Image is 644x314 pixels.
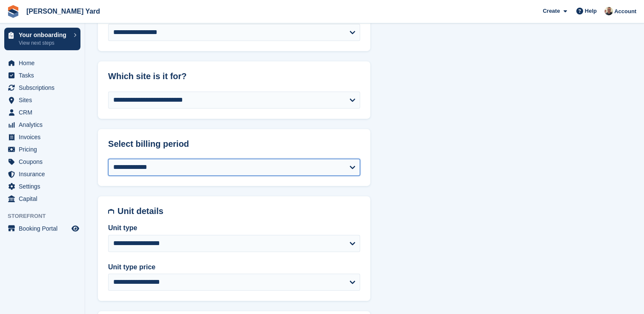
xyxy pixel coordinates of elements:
a: menu [4,143,80,155]
label: Unit type [108,223,360,233]
span: Capital [19,193,70,205]
span: Help [585,7,597,15]
p: View next steps [19,39,69,47]
a: menu [4,131,80,143]
span: Create [543,7,560,15]
span: Pricing [19,143,70,155]
a: menu [4,180,80,192]
span: Settings [19,180,70,192]
label: Unit type price [108,262,360,272]
h2: Which site is it for? [108,71,360,81]
a: menu [4,223,80,234]
a: menu [4,106,80,118]
span: Analytics [19,119,70,131]
a: Your onboarding View next steps [4,28,80,50]
a: menu [4,57,80,69]
a: menu [4,193,80,205]
a: menu [4,156,80,168]
a: menu [4,168,80,180]
span: Subscriptions [19,82,70,94]
span: Home [19,57,70,69]
span: Sites [19,94,70,106]
span: Tasks [19,69,70,81]
span: Coupons [19,156,70,168]
span: Invoices [19,131,70,143]
img: stora-icon-8386f47178a22dfd0bd8f6a31ec36ba5ce8667c1dd55bd0f319d3a0aa187defe.svg [7,5,20,18]
p: Your onboarding [19,32,69,38]
img: unit-details-icon-595b0c5c156355b767ba7b61e002efae458ec76ed5ec05730b8e856ff9ea34a9.svg [108,206,114,216]
img: Si Allen [604,7,613,15]
h2: Select billing period [108,139,360,149]
a: menu [4,69,80,81]
span: Account [614,7,636,16]
span: Insurance [19,168,70,180]
a: menu [4,94,80,106]
a: [PERSON_NAME] Yard [23,4,103,18]
h2: Unit details [117,206,360,216]
span: Booking Portal [19,223,70,234]
a: menu [4,82,80,94]
span: CRM [19,106,70,118]
a: Preview store [70,223,80,234]
a: menu [4,119,80,131]
span: Storefront [8,212,85,220]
